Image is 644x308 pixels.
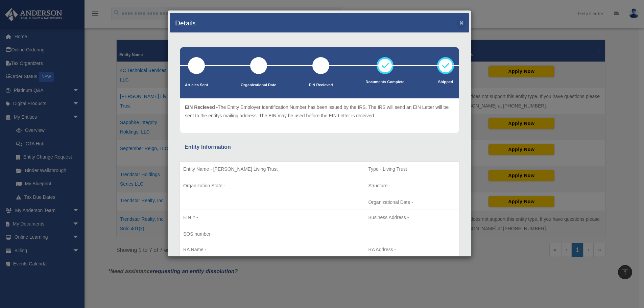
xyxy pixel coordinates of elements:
[185,104,218,110] span: EIN Recieved -
[185,103,454,120] p: The Entity Employer Identification Number has been issued by the IRS. The IRS will send an EIN Le...
[437,79,454,86] p: Shipped
[368,245,456,254] p: RA Address -
[185,82,208,89] p: Articles Sent
[183,165,361,173] p: Entity Name - [PERSON_NAME] Living Trust
[365,79,404,86] p: Documents Complete
[368,182,456,190] p: Structure -
[368,165,456,173] p: Type - Living Trust
[241,82,276,89] p: Organizational Date
[183,245,361,254] p: RA Name -
[368,198,456,207] p: Organizational Date -
[459,19,464,26] button: ×
[185,142,454,152] div: Entity Information
[175,18,196,27] h4: Details
[183,230,361,238] p: SOS number -
[309,82,333,89] p: EIN Recieved
[183,182,361,190] p: Organization State -
[183,213,361,222] p: EIN # -
[368,213,456,222] p: Business Address -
